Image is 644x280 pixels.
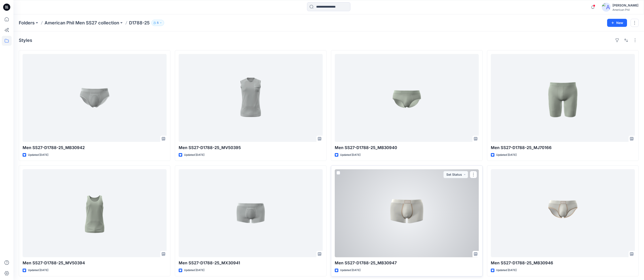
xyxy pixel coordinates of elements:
[28,153,48,157] p: Updated [DATE]
[23,54,167,142] a: Men SS27-D1788-25_MB30942
[335,145,479,151] p: Men SS27-D1788-25_MB30940
[491,54,635,142] a: Men SS27-D1788-25_MJ70166
[151,20,164,26] button: 5
[612,8,638,11] div: American Phil
[23,169,167,257] a: Men SS27-D1788-25_MV50394
[491,169,635,257] a: Men SS27-D1788-25_MB30946
[496,153,517,157] p: Updated [DATE]
[496,268,517,273] p: Updated [DATE]
[157,20,159,25] p: 5
[335,54,479,142] a: Men SS27-D1788-25_MB30940
[179,260,323,266] p: Men SS27-D1788-25_MX30941
[184,153,204,157] p: Updated [DATE]
[612,3,638,8] div: [PERSON_NAME]
[129,20,150,26] p: D1788-25
[335,169,479,257] a: Men SS27-D1788-25_MB30947
[491,145,635,151] p: Men SS27-D1788-25_MJ70166
[44,20,119,26] a: American Phil Men SS27 collection
[607,19,627,27] button: New
[184,268,204,273] p: Updated [DATE]
[28,268,48,273] p: Updated [DATE]
[23,260,167,266] p: Men SS27-D1788-25_MV50394
[19,20,35,26] a: Folders
[335,260,479,266] p: Men SS27-D1788-25_MB30947
[19,38,32,43] h4: Styles
[340,153,360,157] p: Updated [DATE]
[179,145,323,151] p: Men SS27-D1788-25_MV50395
[179,169,323,257] a: Men SS27-D1788-25_MX30941
[23,145,167,151] p: Men SS27-D1788-25_MB30942
[179,54,323,142] a: Men SS27-D1788-25_MV50395
[340,268,360,273] p: Updated [DATE]
[491,260,635,266] p: Men SS27-D1788-25_MB30946
[602,3,611,12] img: avatar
